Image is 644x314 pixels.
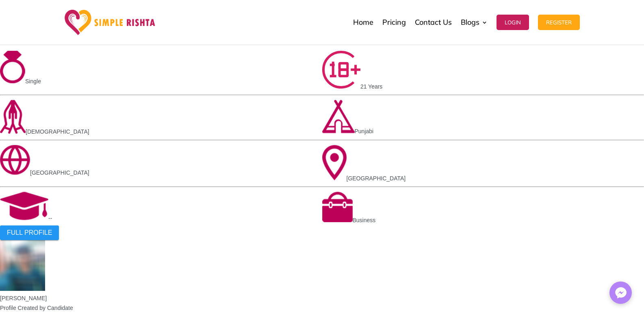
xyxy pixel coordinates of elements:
img: Messenger [613,285,629,301]
button: Login [497,15,529,30]
a: Register [538,2,580,43]
span: Single [25,78,41,84]
span: [DEMOGRAPHIC_DATA] [26,128,89,135]
span: 21 Years [360,83,383,90]
span: FULL PROFILE [7,229,52,236]
span: -- [48,215,52,221]
span: Business [353,217,376,223]
a: Pricing [382,2,406,43]
a: Home [353,2,373,43]
span: Punjabi [355,128,374,134]
button: Register [538,15,580,30]
a: Contact Us [415,2,452,43]
span: [GEOGRAPHIC_DATA] [347,175,406,182]
a: Blogs [461,2,488,43]
a: Login [497,2,529,43]
span: [GEOGRAPHIC_DATA] [30,169,89,176]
